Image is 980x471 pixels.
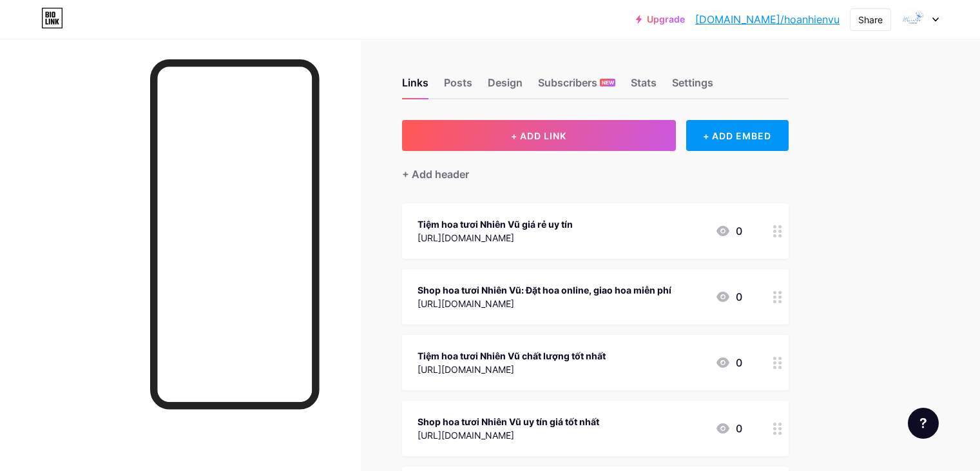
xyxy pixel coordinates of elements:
div: 0 [715,289,742,305]
div: Links [402,75,428,98]
div: Settings [672,75,713,98]
div: [URL][DOMAIN_NAME] [418,363,606,376]
div: Tiệm hoa tươi Nhiên Vũ chất lượng tốt nhất [418,349,606,363]
div: 0 [715,355,742,370]
div: Subscribers [538,75,615,98]
a: Upgrade [636,14,685,25]
div: Shop hoa tươi Nhiên Vũ uy tín giá tốt nhất [418,415,599,428]
div: Share [858,13,883,26]
div: 0 [715,223,742,239]
div: Design [488,75,523,98]
div: + ADD EMBED [686,120,789,151]
div: 0 [715,421,742,436]
img: hoanhienvu [901,7,925,32]
div: Tiệm hoa tươi Nhiên Vũ giá rẻ uy tín [418,217,573,231]
div: + Add header [402,166,469,182]
div: [URL][DOMAIN_NAME] [418,231,573,245]
div: Stats [631,75,657,98]
div: Posts [444,75,472,98]
a: [DOMAIN_NAME]/hoanhienvu [695,12,840,27]
div: [URL][DOMAIN_NAME] [418,297,671,310]
div: [URL][DOMAIN_NAME] [418,428,599,442]
button: + ADD LINK [402,120,676,151]
div: Shop hoa tươi Nhiên Vũ: Đặt hoa online, giao hoa miễn phí [418,283,671,297]
span: + ADD LINK [511,130,566,141]
span: NEW [602,79,614,86]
